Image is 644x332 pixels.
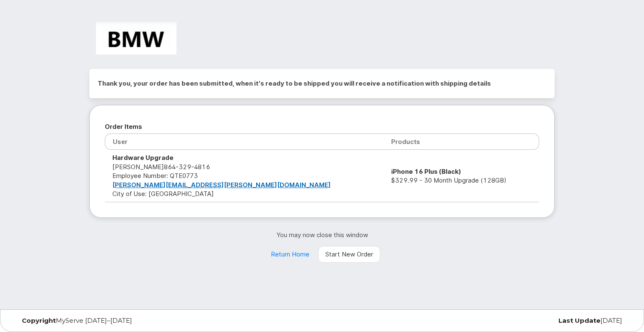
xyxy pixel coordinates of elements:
[384,150,539,202] td: $329.99 - 30 Month Upgrade (128GB)
[318,246,380,263] a: Start New Order
[391,167,461,175] strong: iPhone 16 Plus (Black)
[96,22,177,55] img: BMW Manufacturing Co LLC
[112,154,174,162] strong: Hardware Upgrade
[191,163,210,171] span: 4816
[424,317,628,324] div: [DATE]
[176,163,191,171] span: 329
[112,181,331,189] a: [PERSON_NAME][EMAIL_ADDRESS][PERSON_NAME][DOMAIN_NAME]
[384,133,539,150] th: Products
[16,317,220,324] div: MyServe [DATE]–[DATE]
[98,77,546,90] h2: Thank you, your order has been submitted, when it's ready to be shipped you will receive a notifi...
[105,133,384,150] th: User
[264,246,317,263] a: Return Home
[558,316,600,324] strong: Last Update
[89,230,555,239] p: You may now close this window
[112,172,198,180] span: Employee Number: QTE0773
[105,120,539,133] h2: Order Items
[164,163,210,171] span: 864
[105,150,384,202] td: [PERSON_NAME] City of Use: [GEOGRAPHIC_DATA]
[22,316,56,324] strong: Copyright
